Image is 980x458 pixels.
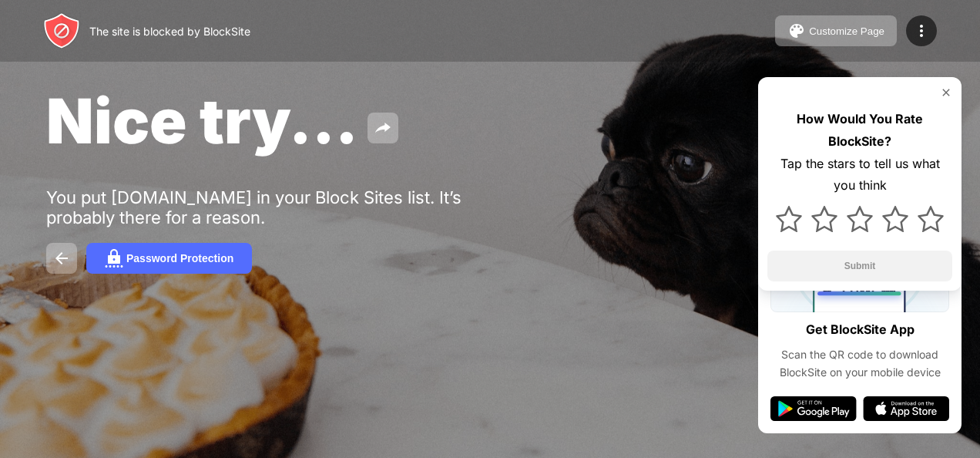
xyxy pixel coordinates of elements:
img: share.svg [374,119,392,137]
div: Password Protection [126,252,233,264]
div: Scan the QR code to download BlockSite on your mobile device [770,346,949,381]
button: Password Protection [86,243,252,274]
img: rate-us-close.svg [940,86,952,99]
img: star.svg [847,206,873,232]
img: menu-icon.svg [912,22,931,40]
img: star.svg [882,206,908,232]
img: app-store.svg [863,396,949,421]
span: Nice try... [46,83,358,158]
button: Submit [767,251,952,281]
img: star.svg [811,206,837,232]
div: How Would You Rate BlockSite? [767,108,952,153]
img: star.svg [776,206,802,232]
img: google-play.svg [770,396,857,421]
div: You put [DOMAIN_NAME] in your Block Sites list. It’s probably there for a reason. [46,187,522,227]
div: Customize Page [809,25,884,37]
img: back.svg [52,249,71,268]
div: Tap the stars to tell us what you think [767,153,952,197]
img: header-logo.svg [43,12,80,49]
div: The site is blocked by BlockSite [89,25,250,38]
img: pallet.svg [787,22,806,40]
button: Customize Page [775,15,897,46]
img: star.svg [918,206,944,232]
img: password.svg [105,249,123,268]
